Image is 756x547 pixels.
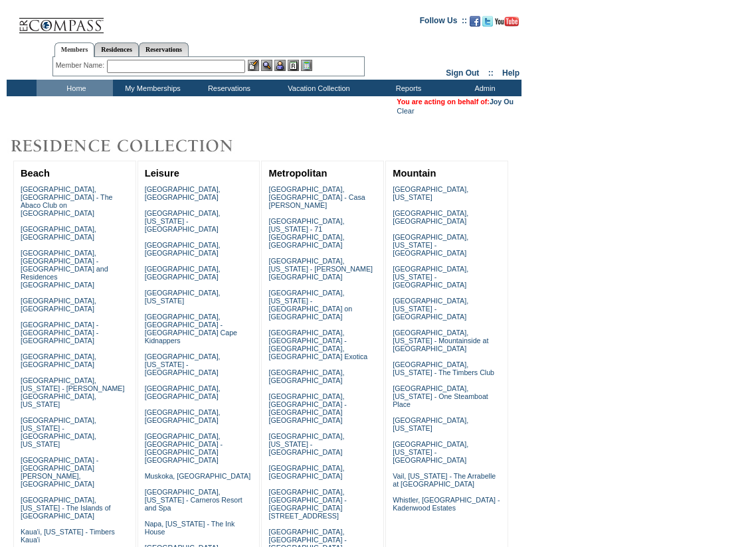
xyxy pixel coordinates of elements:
[21,496,111,520] a: [GEOGRAPHIC_DATA], [US_STATE] - The Islands of [GEOGRAPHIC_DATA]
[445,80,521,96] td: Admin
[393,472,496,488] a: Vail, [US_STATE] - The Arrabelle at [GEOGRAPHIC_DATA]
[393,329,488,352] a: [GEOGRAPHIC_DATA], [US_STATE] - Mountainside at [GEOGRAPHIC_DATA]
[482,16,493,27] img: Follow us on Twitter
[145,472,250,480] a: Muskoka, [GEOGRAPHIC_DATA]
[393,384,488,408] a: [GEOGRAPHIC_DATA], [US_STATE] - One Steamboat Place
[268,368,344,384] a: [GEOGRAPHIC_DATA], [GEOGRAPHIC_DATA]
[393,440,468,464] a: [GEOGRAPHIC_DATA], [US_STATE] - [GEOGRAPHIC_DATA]
[145,408,221,424] a: [GEOGRAPHIC_DATA], [GEOGRAPHIC_DATA]
[268,432,344,456] a: [GEOGRAPHIC_DATA], [US_STATE] - [GEOGRAPHIC_DATA]
[261,60,272,71] img: View
[21,297,96,313] a: [GEOGRAPHIC_DATA], [GEOGRAPHIC_DATA]
[393,265,468,289] a: [GEOGRAPHIC_DATA], [US_STATE] - [GEOGRAPHIC_DATA]
[393,168,436,179] a: Mountain
[54,42,95,57] a: Members
[21,321,98,345] a: [GEOGRAPHIC_DATA] - [GEOGRAPHIC_DATA] - [GEOGRAPHIC_DATA]
[145,168,179,179] a: Leisure
[482,20,493,28] a: Follow us on Twitter
[495,17,519,27] img: Subscribe to our YouTube Channel
[18,7,104,34] img: Compass Home
[393,416,468,432] a: [GEOGRAPHIC_DATA], [US_STATE]
[268,185,365,209] a: [GEOGRAPHIC_DATA], [GEOGRAPHIC_DATA] - Casa [PERSON_NAME]
[7,133,266,159] img: Destinations by Exclusive Resorts
[393,185,468,201] a: [GEOGRAPHIC_DATA], [US_STATE]
[420,15,467,31] td: Follow Us ::
[470,20,480,28] a: Become our fan on Facebook
[21,185,113,217] a: [GEOGRAPHIC_DATA], [GEOGRAPHIC_DATA] - The Abaco Club on [GEOGRAPHIC_DATA]
[495,20,519,28] a: Subscribe to our YouTube Channel
[21,416,96,448] a: [GEOGRAPHIC_DATA], [US_STATE] - [GEOGRAPHIC_DATA], [US_STATE]
[21,376,125,408] a: [GEOGRAPHIC_DATA], [US_STATE] - [PERSON_NAME][GEOGRAPHIC_DATA], [US_STATE]
[393,496,500,512] a: Whistler, [GEOGRAPHIC_DATA] - Kadenwood Estates
[288,60,299,71] img: Reservations
[21,225,96,241] a: [GEOGRAPHIC_DATA], [GEOGRAPHIC_DATA]
[393,209,468,225] a: [GEOGRAPHIC_DATA], [GEOGRAPHIC_DATA]
[268,168,327,179] a: Metropolitan
[145,432,223,464] a: [GEOGRAPHIC_DATA], [GEOGRAPHIC_DATA] - [GEOGRAPHIC_DATA] [GEOGRAPHIC_DATA]
[145,241,221,257] a: [GEOGRAPHIC_DATA], [GEOGRAPHIC_DATA]
[56,60,107,71] div: Member Name:
[393,297,468,321] a: [GEOGRAPHIC_DATA], [US_STATE] - [GEOGRAPHIC_DATA]
[21,249,108,289] a: [GEOGRAPHIC_DATA], [GEOGRAPHIC_DATA] - [GEOGRAPHIC_DATA] and Residences [GEOGRAPHIC_DATA]
[189,80,266,96] td: Reservations
[145,209,221,233] a: [GEOGRAPHIC_DATA], [US_STATE] - [GEOGRAPHIC_DATA]
[301,60,312,71] img: b_calculator.gif
[266,80,369,96] td: Vacation Collection
[488,68,494,78] span: ::
[248,60,259,71] img: b_edit.gif
[393,233,468,257] a: [GEOGRAPHIC_DATA], [US_STATE] - [GEOGRAPHIC_DATA]
[145,265,221,281] a: [GEOGRAPHIC_DATA], [GEOGRAPHIC_DATA]
[145,520,235,536] a: Napa, [US_STATE] - The Ink House
[7,20,17,21] img: i.gif
[94,42,139,56] a: Residences
[145,185,221,201] a: [GEOGRAPHIC_DATA], [GEOGRAPHIC_DATA]
[268,392,346,424] a: [GEOGRAPHIC_DATA], [GEOGRAPHIC_DATA] - [GEOGRAPHIC_DATA] [GEOGRAPHIC_DATA]
[268,289,352,321] a: [GEOGRAPHIC_DATA], [US_STATE] - [GEOGRAPHIC_DATA] on [GEOGRAPHIC_DATA]
[268,488,346,520] a: [GEOGRAPHIC_DATA], [GEOGRAPHIC_DATA] - [GEOGRAPHIC_DATA][STREET_ADDRESS]
[139,42,189,56] a: Reservations
[268,464,344,480] a: [GEOGRAPHIC_DATA], [GEOGRAPHIC_DATA]
[268,257,373,281] a: [GEOGRAPHIC_DATA], [US_STATE] - [PERSON_NAME][GEOGRAPHIC_DATA]
[397,98,514,106] span: You are acting on behalf of:
[21,168,50,179] a: Beach
[113,80,189,96] td: My Memberships
[37,80,113,96] td: Home
[145,289,221,305] a: [GEOGRAPHIC_DATA], [US_STATE]
[145,488,242,512] a: [GEOGRAPHIC_DATA], [US_STATE] - Carneros Resort and Spa
[145,352,221,376] a: [GEOGRAPHIC_DATA], [US_STATE] - [GEOGRAPHIC_DATA]
[21,352,96,368] a: [GEOGRAPHIC_DATA], [GEOGRAPHIC_DATA]
[145,313,237,345] a: [GEOGRAPHIC_DATA], [GEOGRAPHIC_DATA] - [GEOGRAPHIC_DATA] Cape Kidnappers
[274,60,286,71] img: Impersonate
[470,16,480,27] img: Become our fan on Facebook
[502,68,520,78] a: Help
[490,98,514,106] a: Joy Ou
[21,528,115,544] a: Kaua'i, [US_STATE] - Timbers Kaua'i
[268,329,367,360] a: [GEOGRAPHIC_DATA], [GEOGRAPHIC_DATA] - [GEOGRAPHIC_DATA], [GEOGRAPHIC_DATA] Exotica
[393,360,494,376] a: [GEOGRAPHIC_DATA], [US_STATE] - The Timbers Club
[268,217,344,249] a: [GEOGRAPHIC_DATA], [US_STATE] - 71 [GEOGRAPHIC_DATA], [GEOGRAPHIC_DATA]
[446,68,479,78] a: Sign Out
[145,384,221,400] a: [GEOGRAPHIC_DATA], [GEOGRAPHIC_DATA]
[397,107,414,115] a: Clear
[369,80,445,96] td: Reports
[21,456,98,488] a: [GEOGRAPHIC_DATA] - [GEOGRAPHIC_DATA][PERSON_NAME], [GEOGRAPHIC_DATA]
